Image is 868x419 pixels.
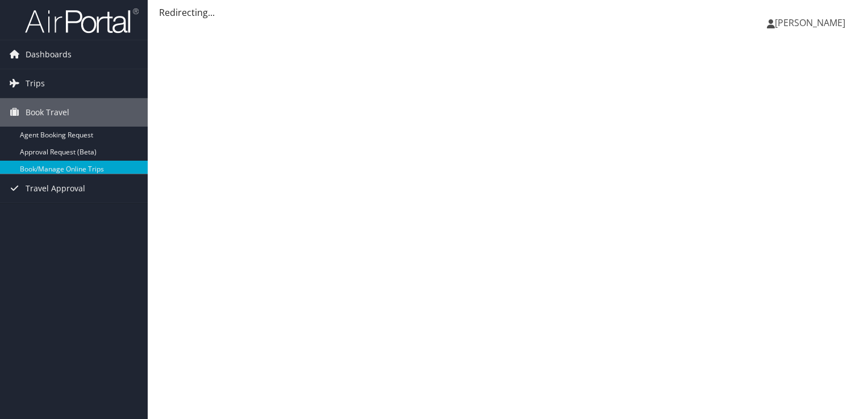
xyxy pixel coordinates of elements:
span: Dashboards [26,40,72,69]
span: [PERSON_NAME] [775,16,845,29]
a: [PERSON_NAME] [767,6,857,40]
span: Book Travel [26,98,69,127]
span: Travel Approval [26,174,85,203]
img: airportal-logo.png [25,7,139,34]
div: Redirecting... [159,6,857,19]
span: Trips [26,69,45,98]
